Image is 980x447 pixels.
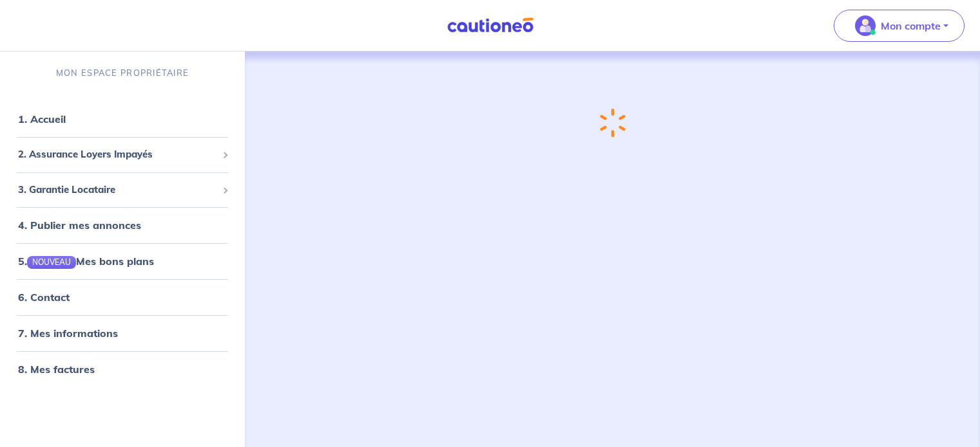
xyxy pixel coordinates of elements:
a: 6. Contact [18,291,70,304]
a: 5.NOUVEAUMes bons plans [18,255,154,268]
p: Mon compte [881,18,941,33]
a: 8. Mes factures [18,363,95,376]
a: 4. Publier mes annonces [18,219,141,232]
button: illu_account_valid_menu.svgMon compte [834,10,965,42]
div: 4. Publier mes annonces [5,212,240,238]
a: 7. Mes informations [18,327,118,340]
img: loading-spinner [598,107,626,139]
div: 2. Assurance Loyers Impayés [5,142,240,167]
div: 5.NOUVEAUMes bons plans [5,248,240,274]
div: 1. Accueil [5,106,240,132]
div: 3. Garantie Locataire [5,178,240,203]
a: 1. Accueil [18,113,66,125]
span: 3. Garantie Locataire [18,183,217,197]
img: illu_account_valid_menu.svg [855,15,876,36]
span: 2. Assurance Loyers Impayés [18,147,217,162]
div: 8. Mes factures [5,356,240,382]
div: 7. Mes informations [5,320,240,346]
p: MON ESPACE PROPRIÉTAIRE [56,67,189,79]
div: 6. Contact [5,284,240,310]
img: Cautioneo [442,17,539,33]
